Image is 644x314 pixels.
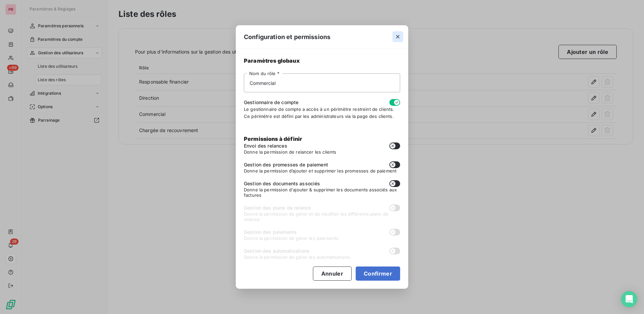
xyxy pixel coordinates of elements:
[244,73,400,92] input: placeholder
[244,161,328,168] span: Gestion des promesses de paiement
[244,187,400,198] span: Donne la permission d'ajouter & supprimer les documents associés aux factures
[244,57,400,65] span: Paramètres globaux
[244,32,330,41] span: Configuration et permissions
[244,180,320,187] span: Gestion des documents associés
[313,266,352,281] button: Annuler
[244,99,298,106] span: Gestionnaire de compte
[621,291,637,307] div: Open Intercom Messenger
[244,135,302,142] span: Permissions à définir
[356,266,400,281] button: Confirmer
[244,149,400,155] span: Donne la permission de relancer les clients
[244,106,394,119] span: Le gestionnaire de compte a accès à un périmètre restreint de clients. Ce périmètre est défini pa...
[244,143,287,149] span: Envoi des relances
[244,168,400,174] span: Donne la permission d’ajouter et supprimer les promesses de paiement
